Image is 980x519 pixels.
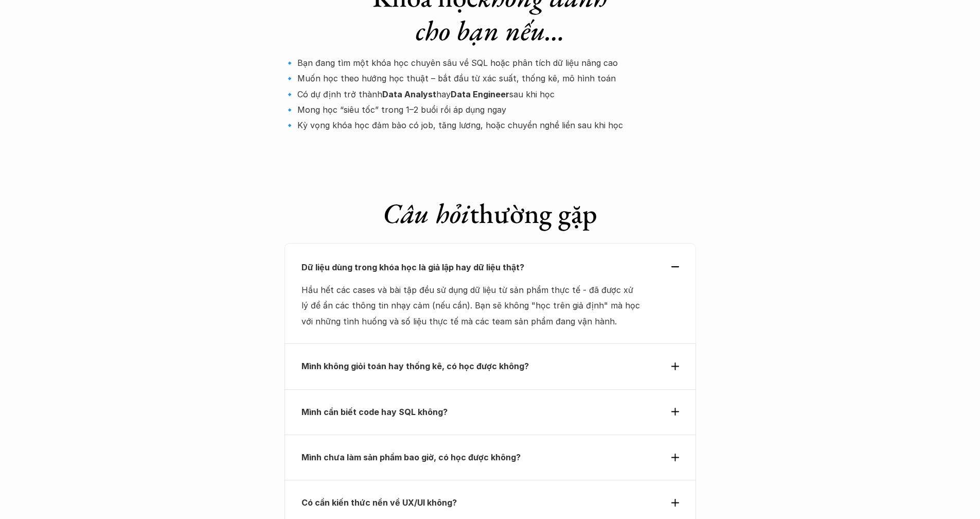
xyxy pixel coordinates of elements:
[301,361,529,371] strong: Mình không giỏi toán hay thống kê, có học được không?
[301,407,448,417] strong: Mình cần biết code hay SQL không?
[301,497,457,508] strong: Có cần kiến thức nền về UX/UI không?
[284,197,696,230] h1: thường gặp
[382,89,436,99] strong: Data Analyst
[301,452,521,462] strong: Mình chưa làm sản phẩm bao giờ, có học được không?
[301,262,524,272] strong: Dữ liệu dùng trong khóa học là giả lập hay dữ liệu thật?
[301,282,642,329] p: Hầu hết các cases và bài tập đều sử dụng dữ liệu từ sản phẩm thực tế - đã được xử lý để ẩn các th...
[284,55,696,133] p: 🔹 Bạn đang tìm một khóa học chuyên sâu về SQL hoặc phân tích dữ liệu nâng cao 🔹 Muốn học theo hướ...
[383,195,470,231] em: Câu hỏi
[451,89,509,99] strong: Data Engineer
